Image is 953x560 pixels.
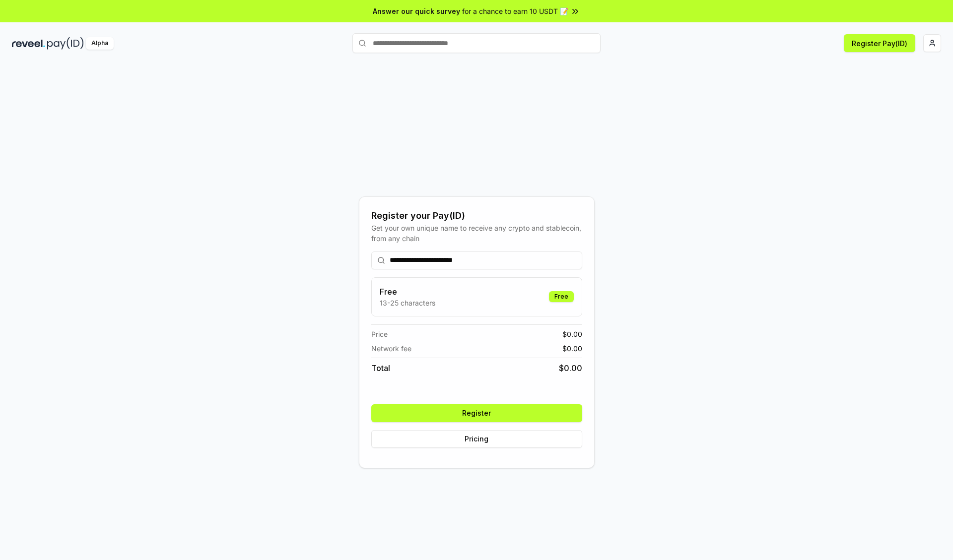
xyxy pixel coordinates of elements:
[380,286,435,298] h3: Free
[562,329,582,339] span: $ 0.00
[373,6,460,16] span: Answer our quick survey
[562,343,582,354] span: $ 0.00
[371,223,582,244] div: Get your own unique name to receive any crypto and stablecoin, from any chain
[371,430,582,448] button: Pricing
[371,343,411,354] span: Network fee
[371,209,582,223] div: Register your Pay(ID)
[844,34,915,52] button: Register Pay(ID)
[559,362,582,374] span: $ 0.00
[371,329,388,339] span: Price
[47,37,84,50] img: pay_id
[549,291,574,302] div: Free
[462,6,568,16] span: for a chance to earn 10 USDT 📝
[380,298,435,308] p: 13-25 characters
[12,37,45,50] img: reveel_dark
[86,37,114,50] div: Alpha
[371,404,582,422] button: Register
[371,362,390,374] span: Total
